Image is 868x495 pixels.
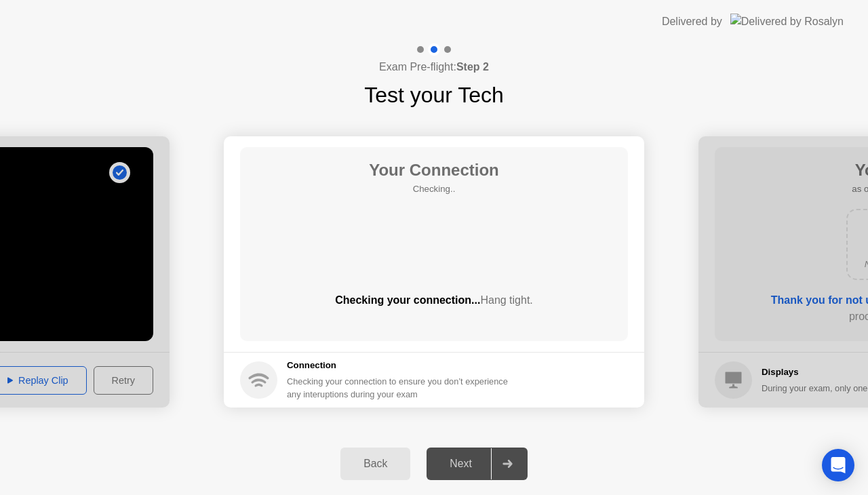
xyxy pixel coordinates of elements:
div: Checking your connection to ensure you don’t experience any interuptions during your exam [287,375,516,401]
b: Step 2 [456,61,489,73]
div: Open Intercom Messenger [822,449,854,481]
div: Next [431,458,491,470]
button: Back [340,448,410,480]
span: Hang tight. [480,294,532,306]
h1: Your Connection [369,158,499,182]
h5: Checking.. [369,182,499,196]
h1: Test your Tech [364,79,504,111]
div: Checking your connection... [240,292,628,309]
h5: Connection [287,359,516,372]
img: Delivered by Rosalyn [730,14,844,29]
button: Next [427,448,528,480]
div: Back [344,458,406,470]
h4: Exam Pre-flight: [379,59,489,75]
div: Delivered by [662,14,722,30]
